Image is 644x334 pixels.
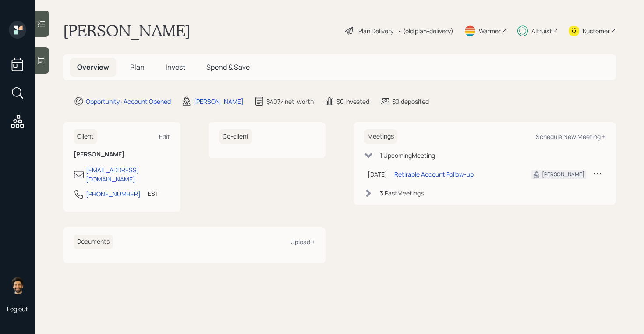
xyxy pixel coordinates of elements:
[86,165,170,184] div: [EMAIL_ADDRESS][DOMAIN_NAME]
[74,235,113,249] h6: Documents
[74,129,97,144] h6: Client
[159,132,170,141] div: Edit
[130,62,145,72] span: Plan
[394,170,474,179] div: Retirable Account Follow-up
[86,97,171,106] div: Opportunity · Account Opened
[206,62,250,72] span: Spend & Save
[74,151,170,158] h6: [PERSON_NAME]
[219,129,252,144] h6: Co-client
[583,26,610,36] div: Kustomer
[63,21,191,40] h1: [PERSON_NAME]
[358,26,393,36] div: Plan Delivery
[479,26,501,36] div: Warmer
[86,189,141,199] div: [PHONE_NUMBER]
[7,305,28,313] div: Log out
[166,62,185,72] span: Invest
[398,26,453,36] div: • (old plan-delivery)
[380,188,424,198] div: 3 Past Meeting s
[368,170,387,179] div: [DATE]
[380,151,435,160] div: 1 Upcoming Meeting
[194,97,244,106] div: [PERSON_NAME]
[336,97,369,106] div: $0 invested
[542,171,584,178] div: [PERSON_NAME]
[531,26,552,36] div: Altruist
[290,238,315,246] div: Upload +
[536,132,605,141] div: Schedule New Meeting +
[392,97,429,106] div: $0 deposited
[9,277,26,294] img: eric-schwartz-headshot.png
[148,189,159,198] div: EST
[364,129,397,144] h6: Meetings
[77,62,109,72] span: Overview
[266,97,314,106] div: $407k net-worth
